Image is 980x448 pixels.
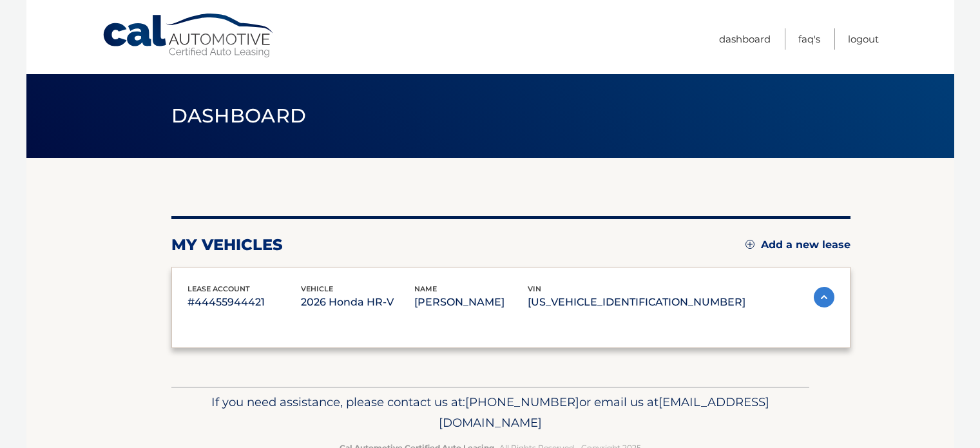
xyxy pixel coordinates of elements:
span: [EMAIL_ADDRESS][DOMAIN_NAME] [439,394,769,430]
a: Logout [848,28,879,50]
span: Monthly Payment [187,330,263,339]
img: add.svg [745,240,754,249]
img: accordion-active.svg [814,287,834,307]
span: vehicle [301,284,333,293]
h2: my vehicles [171,235,283,255]
a: FAQ's [798,28,820,50]
span: Total Monthly Payment [466,330,568,339]
span: [PHONE_NUMBER] [465,394,579,409]
span: vin [528,284,541,293]
a: Dashboard [719,28,771,50]
p: [PERSON_NAME] [414,293,528,311]
p: [US_VEHICLE_IDENTIFICATION_NUMBER] [528,293,745,311]
a: Add a new lease [745,239,850,251]
span: Dashboard [171,104,307,128]
span: name [414,284,437,293]
p: 2026 Honda HR-V [301,293,414,311]
p: If you need assistance, please contact us at: or email us at [180,392,801,433]
span: Monthly sales Tax [327,330,406,339]
span: lease account [187,284,250,293]
p: #44455944421 [187,293,301,311]
a: Cal Automotive [102,13,276,59]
